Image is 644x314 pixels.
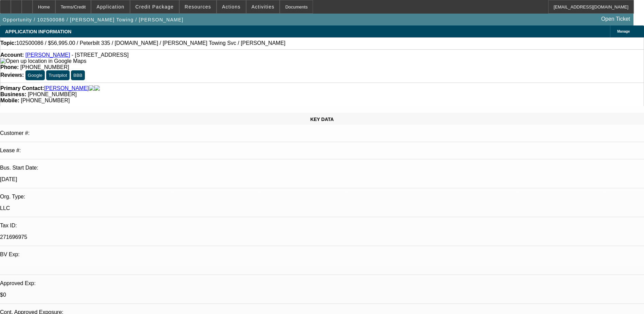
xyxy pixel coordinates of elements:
[185,4,211,10] span: Resources
[28,91,77,97] span: [PHONE_NUMBER]
[91,0,129,13] button: Application
[252,4,275,10] span: Activities
[599,13,633,25] a: Open Ticket
[180,0,216,13] button: Resources
[72,52,129,58] span: - [STREET_ADDRESS]
[222,4,241,10] span: Actions
[71,70,85,80] button: BBB
[217,0,246,13] button: Actions
[3,17,183,22] span: Opportunity / 102500086 / [PERSON_NAME] Towing / [PERSON_NAME]
[25,70,45,80] button: Google
[20,64,69,70] span: [PHONE_NUMBER]
[0,58,86,64] a: View Google Maps
[89,85,94,91] img: facebook-icon.png
[21,98,70,103] span: [PHONE_NUMBER]
[16,40,286,46] span: 102500086 / $56,995.00 / Peterbilt 335 / [DOMAIN_NAME] / [PERSON_NAME] Towing Svc / [PERSON_NAME]
[0,64,19,70] strong: Phone:
[46,70,69,80] button: Trustpilot
[135,4,174,10] span: Credit Package
[130,0,179,13] button: Credit Package
[0,58,86,64] img: Open up location in Google Maps
[94,85,100,91] img: linkedin-icon.png
[0,40,16,46] strong: Topic:
[96,4,124,10] span: Application
[25,52,70,58] a: [PERSON_NAME]
[0,91,26,97] strong: Business:
[0,85,44,91] strong: Primary Contact:
[5,29,71,34] span: APPLICATION INFORMATION
[246,0,280,13] button: Activities
[0,52,24,58] strong: Account:
[44,85,89,91] a: [PERSON_NAME]
[0,72,24,78] strong: Reviews:
[617,30,630,33] span: Manage
[0,98,19,103] strong: Mobile:
[310,117,334,122] span: KEY DATA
